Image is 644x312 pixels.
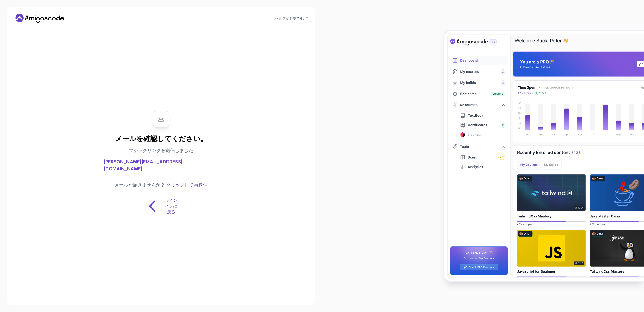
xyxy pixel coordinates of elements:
font: メールを確認してください。 [115,134,207,143]
font: [PERSON_NAME][EMAIL_ADDRESS][DOMAIN_NAME] [103,159,183,172]
font: クリックして再送信 [166,182,208,188]
font: サインインに戻る [165,198,177,214]
font: ヘルプが必要ですか? [275,16,308,20]
font: マジックリンクを送信しました [129,147,193,153]
a: ヘルプが必要ですか? [275,16,308,21]
img: Amigoscodeダッシュボード [444,31,644,281]
button: クリックして再送信 [165,181,208,188]
font: メールが届きませんか？ [114,182,165,188]
a: ホームリンク [14,14,66,23]
button: サインインに戻る [143,197,179,215]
